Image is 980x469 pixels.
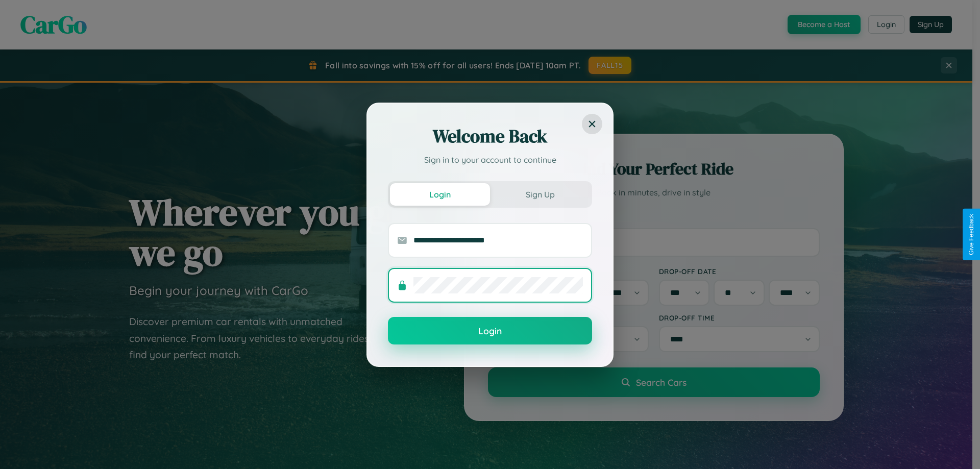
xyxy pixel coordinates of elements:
p: Sign in to your account to continue [388,154,592,166]
h2: Welcome Back [388,124,592,149]
button: Sign Up [490,183,590,206]
button: Login [390,183,490,206]
button: Login [388,317,592,344]
div: Give Feedback [968,214,975,255]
